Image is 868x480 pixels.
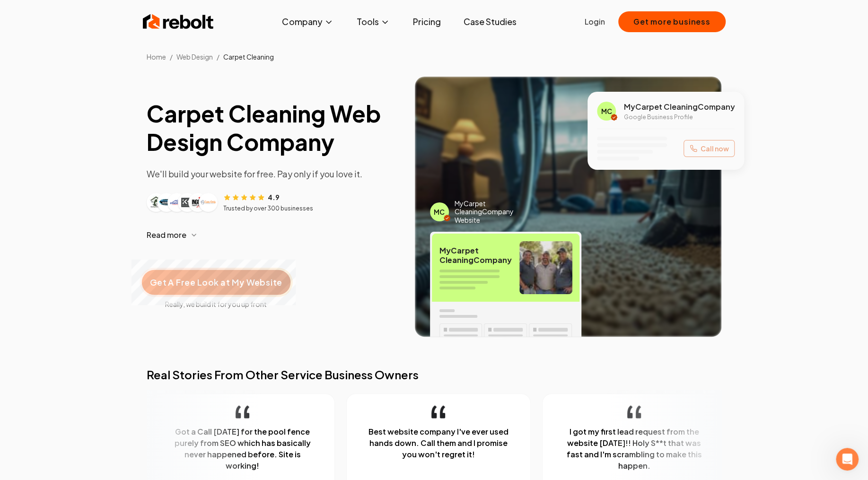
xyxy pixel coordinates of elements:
span: Carpet Cleaning [223,52,274,61]
div: Rating: 4.9 out of 5 stars [223,192,280,202]
p: We'll build your website for free. Pay only if you love it. [147,167,400,181]
span: 4.9 [268,192,280,202]
img: Customer logo 3 [169,195,184,210]
p: Trusted by over 300 businesses [223,205,313,212]
div: Customer logos [147,193,218,212]
p: Got a Call [DATE] for the pool fence purely from SEO which has basically never happened before. S... [169,426,315,471]
a: Login [585,16,605,27]
img: Customer logo 5 [190,195,205,210]
span: Web Design [176,52,213,61]
img: Image of completed Carpet Cleaning job [415,77,722,337]
a: Get A Free Look at My WebsiteReally, we build it for you up front [147,254,286,309]
button: Tools [349,12,397,31]
img: quotation-mark [626,405,640,419]
a: Home [147,52,166,61]
button: Read more [147,224,400,246]
iframe: Intercom live chat [836,448,859,471]
span: My Carpet Cleaning Company [439,246,512,265]
button: Company [274,12,341,31]
nav: Breadcrumb [132,52,737,61]
img: quotation-mark [430,405,444,419]
p: I got my first lead request from the website [DATE]!! Holy S**t that was fast and I'm scrambling ... [561,426,706,471]
img: Rebolt Logo [143,12,214,31]
p: Google Business Profile [623,113,735,121]
h1: Carpet Cleaning Web Design Company [147,99,400,156]
span: My Carpet Cleaning Company Website [455,200,531,225]
h2: Real Stories From Other Service Business Owners [147,367,722,382]
a: Case Studies [456,12,524,31]
span: MC [601,106,612,116]
img: quotation-mark [235,405,248,419]
span: Read more [147,229,186,241]
article: Customer reviews [147,192,400,212]
span: My Carpet Cleaning Company [623,101,735,113]
span: MC [434,207,445,217]
img: Customer logo 6 [201,195,216,210]
img: Customer logo 2 [159,195,174,210]
span: Really, we build it for you up front [147,299,286,309]
li: / [217,52,219,61]
a: Pricing [405,12,448,31]
img: Carpet Cleaning team [519,241,572,294]
li: / [170,52,173,61]
button: Get A Free Look at My Website [140,268,292,297]
button: Get more business [618,11,726,32]
img: Customer logo 4 [180,195,195,210]
span: Get A Free Look at My Website [150,276,282,288]
img: Customer logo 1 [149,195,164,210]
p: Best website company I've ever used hands down. Call them and I promise you won't regret it! [365,426,510,460]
